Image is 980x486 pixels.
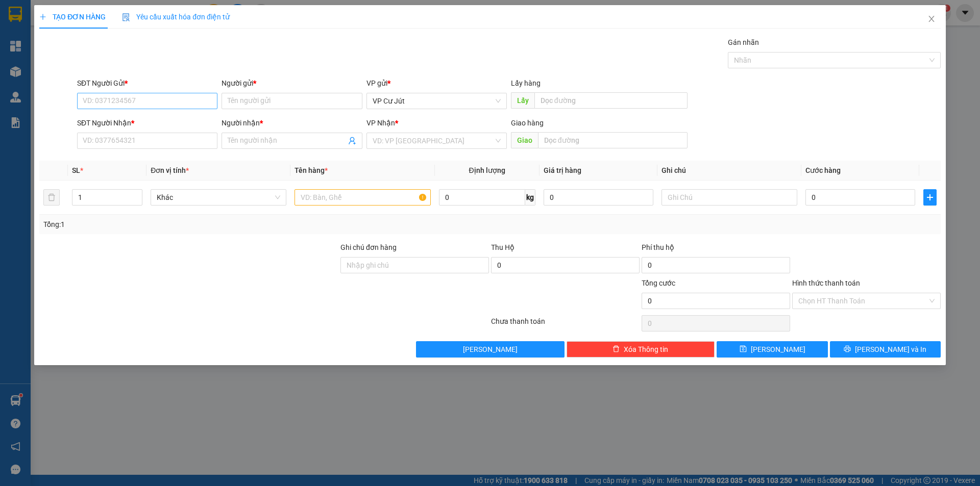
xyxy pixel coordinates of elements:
[77,117,217,129] div: SĐT Người Nhận
[740,345,747,353] span: save
[39,13,46,20] span: plus
[463,344,518,355] span: [PERSON_NAME]
[525,189,535,206] span: kg
[805,166,841,174] span: Cước hàng
[661,189,797,206] input: Ghi Chú
[544,189,653,206] input: 0
[751,344,805,355] span: [PERSON_NAME]
[348,137,356,145] span: user-add
[373,93,501,109] span: VP Cư Jút
[844,345,851,353] span: printer
[39,13,106,21] span: TẠO ĐƠN HÀNG
[295,189,430,206] input: VD: Bàn, Ghế
[923,189,937,206] button: plus
[151,166,189,174] span: Đơn vị tính
[157,190,280,205] span: Khác
[340,257,489,273] input: Ghi chú đơn hàng
[511,132,538,148] span: Giao
[340,243,397,251] label: Ghi chú đơn hàng
[416,341,565,357] button: [PERSON_NAME]
[511,92,534,109] span: Lấy
[717,341,827,357] button: save[PERSON_NAME]
[511,79,541,87] span: Lấy hàng
[469,166,505,174] span: Định lượng
[624,344,668,355] span: Xóa Thông tin
[295,166,328,174] span: Tên hàng
[830,341,941,357] button: printer[PERSON_NAME] và In
[366,78,507,89] div: VP gửi
[924,193,936,201] span: plus
[792,279,860,287] label: Hình thức thanh toán
[927,15,936,23] span: close
[366,119,395,127] span: VP Nhận
[538,132,688,148] input: Dọc đường
[77,78,217,89] div: SĐT Người Gửi
[122,13,130,21] img: icon
[490,316,641,334] div: Chưa thanh toán
[122,13,230,21] span: Yêu cầu xuất hóa đơn điện tử
[534,92,688,109] input: Dọc đường
[222,78,362,89] div: Người gửi
[612,345,620,353] span: delete
[43,189,60,206] button: delete
[728,38,759,46] label: Gán nhãn
[917,5,946,34] button: Close
[491,243,514,251] span: Thu Hộ
[222,117,362,129] div: Người nhận
[544,166,581,174] span: Giá trị hàng
[642,242,790,257] div: Phí thu hộ
[567,341,715,357] button: deleteXóa Thông tin
[657,161,801,181] th: Ghi chú
[855,344,926,355] span: [PERSON_NAME] và In
[72,166,80,174] span: SL
[511,119,544,127] span: Giao hàng
[43,219,378,230] div: Tổng: 1
[642,279,675,287] span: Tổng cước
